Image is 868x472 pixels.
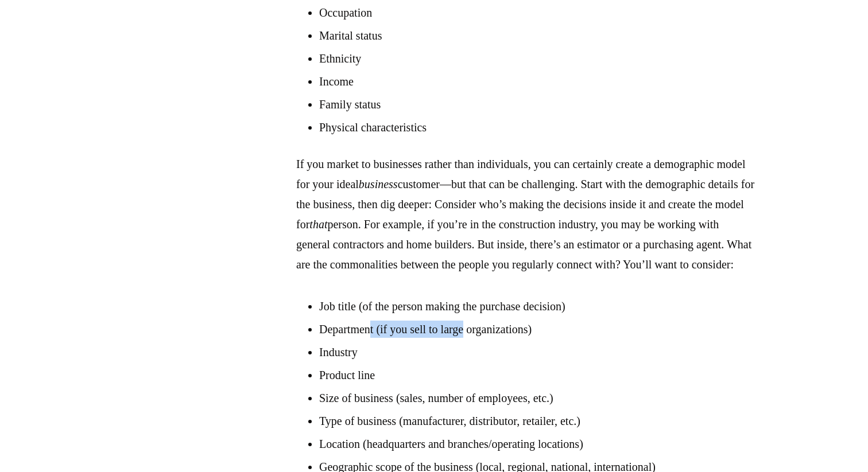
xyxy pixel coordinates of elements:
[319,412,755,430] li: Type of business (manufacturer, distributor, retailer, etc.)
[319,298,755,315] li: Job title (of the person making the purchase decision)
[612,389,868,472] iframe: Chat Widget
[319,366,755,384] li: Product line
[296,154,755,275] p: If you market to businesses rather than individuals, you can certainly create a demographic model...
[309,218,327,231] em: that
[319,321,755,338] li: Department (if you sell to large organizations)
[319,50,755,67] li: Ethnicity
[319,96,755,113] li: Family status
[319,344,755,361] li: Industry
[359,178,398,190] em: business
[319,27,755,44] li: Marital status
[319,119,755,136] li: Physical characteristics
[319,4,755,21] li: Occupation
[319,73,755,90] li: Income
[319,435,755,453] li: Location (headquarters and branches/operating locations)
[319,389,755,407] li: Size of business (sales, number of employees, etc.)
